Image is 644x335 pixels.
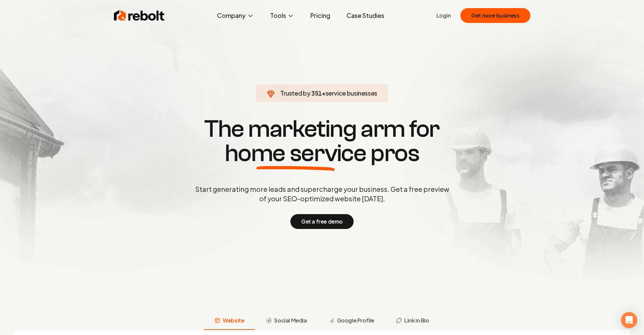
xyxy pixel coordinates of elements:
img: Rebolt Logo [114,9,165,22]
span: + [322,89,326,97]
span: Website [223,316,244,325]
span: 351 [311,88,322,98]
button: Google Profile [318,312,385,330]
a: Login [436,11,451,20]
button: Website [204,312,255,330]
button: Company [212,9,259,22]
button: Get more business [460,8,530,23]
p: Start generating more leads and supercharge your business. Get a free preview of your SEO-optimiz... [194,184,451,203]
span: home service [225,141,366,165]
button: Social Media [255,312,317,330]
a: Pricing [305,9,336,22]
button: Get a free demo [290,214,354,229]
span: service businesses [326,89,378,97]
button: Tools [265,9,300,22]
div: Open Intercom Messenger [621,312,637,328]
h1: The marketing arm for pros [160,117,484,165]
span: Social Media [274,316,307,325]
span: Google Profile [337,316,374,325]
span: Trusted by [280,89,310,97]
a: Case Studies [341,9,390,22]
button: Link in Bio [385,312,440,330]
span: Link in Bio [404,316,429,325]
